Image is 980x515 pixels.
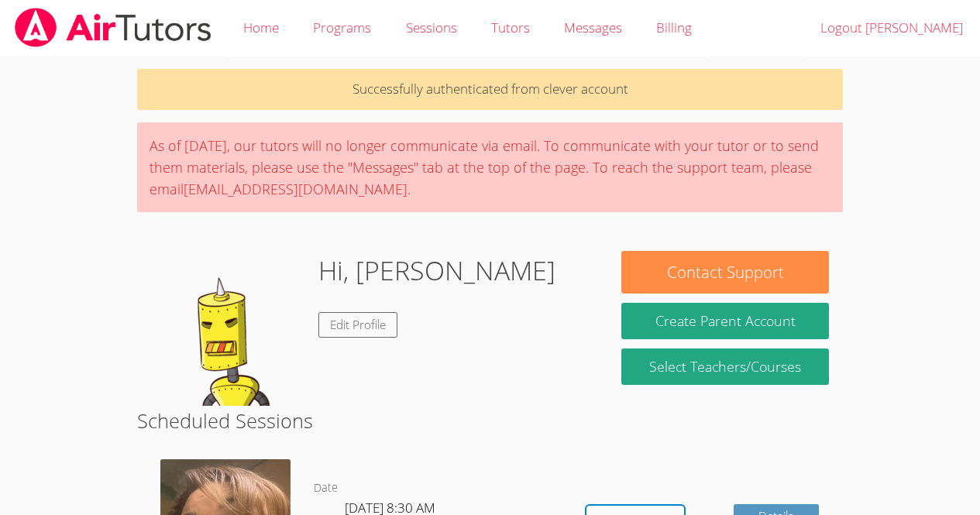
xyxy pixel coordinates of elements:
[318,312,397,338] a: Edit Profile
[621,251,828,294] button: Contact Support
[13,8,213,47] img: airtutors_banner-c4298cdbf04f3fff15de1276eac7730deb9818008684d7c2e4769d2f7ddbe033.png
[621,348,828,385] a: Select Teachers/Courses
[621,303,828,339] button: Create Parent Account
[564,19,622,36] span: Messages
[318,251,555,290] h1: Hi, [PERSON_NAME]
[137,69,843,110] p: Successfully authenticated from clever account
[314,479,338,498] dt: Date
[151,251,306,406] img: default.png
[137,122,843,212] div: As of [DATE], our tutors will no longer communicate via email. To communicate with your tutor or ...
[137,406,843,435] h2: Scheduled Sessions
